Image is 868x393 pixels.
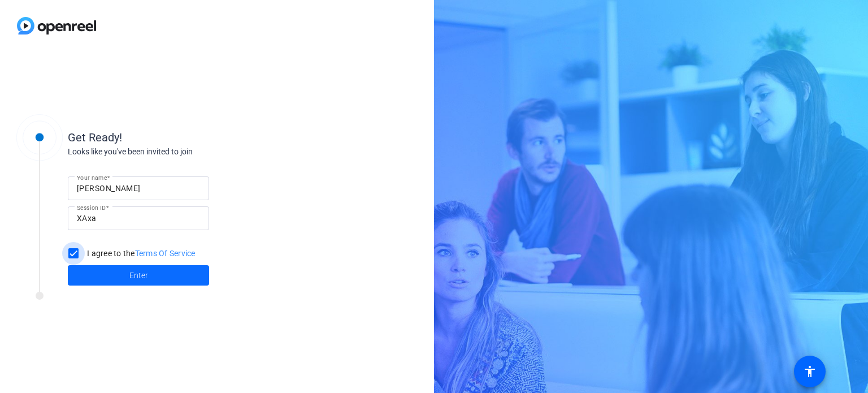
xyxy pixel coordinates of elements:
[77,174,107,181] mat-label: Your name
[803,365,817,378] mat-icon: accessibility
[85,248,196,259] label: I agree to the
[68,265,209,286] button: Enter
[77,204,106,211] mat-label: Session ID
[135,249,196,258] a: Terms Of Service
[68,129,294,146] div: Get Ready!
[129,270,148,282] span: Enter
[68,146,294,158] div: Looks like you've been invited to join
